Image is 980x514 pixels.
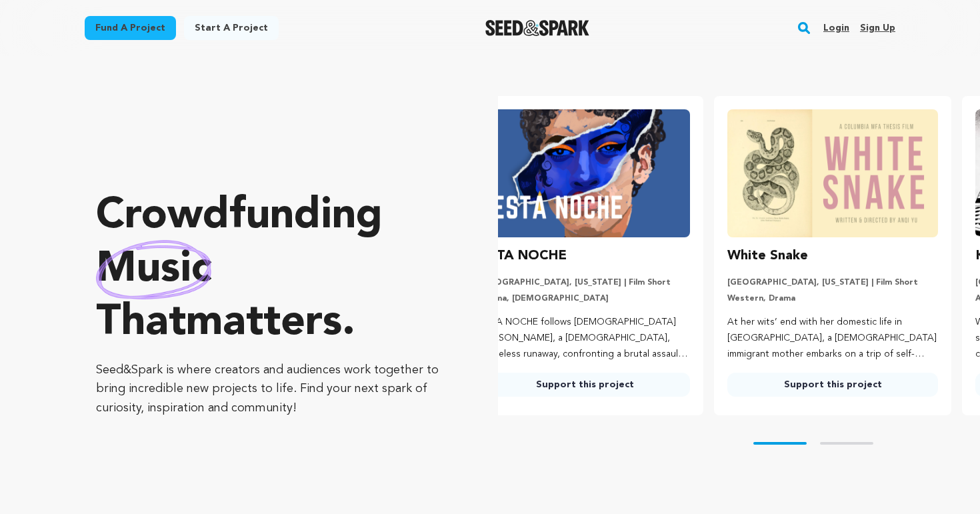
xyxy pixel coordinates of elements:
a: Support this project [727,373,938,397]
p: ESTA NOCHE follows [DEMOGRAPHIC_DATA] [PERSON_NAME], a [DEMOGRAPHIC_DATA], homeless runaway, conf... [480,315,691,362]
h3: ESTA NOCHE [480,245,567,267]
img: White Snake image [727,109,938,237]
p: [GEOGRAPHIC_DATA], [US_STATE] | Film Short [727,277,938,288]
a: Login [823,17,849,39]
img: hand sketched image [96,240,211,299]
p: At her wits’ end with her domestic life in [GEOGRAPHIC_DATA], a [DEMOGRAPHIC_DATA] immigrant moth... [727,315,938,362]
a: Start a project [184,16,279,40]
p: Western, Drama [727,293,938,304]
p: Drama, [DEMOGRAPHIC_DATA] [480,293,691,304]
a: Seed&Spark Homepage [485,20,590,36]
a: Support this project [480,373,691,397]
p: [GEOGRAPHIC_DATA], [US_STATE] | Film Short [480,277,691,288]
a: Sign up [860,17,895,39]
p: Crowdfunding that . [96,190,445,350]
p: Seed&Spark is where creators and audiences work together to bring incredible new projects to life... [96,361,445,418]
span: matters [186,302,342,345]
h3: White Snake [727,245,808,267]
img: ESTA NOCHE image [480,109,691,237]
a: Fund a project [85,16,176,40]
img: Seed&Spark Logo Dark Mode [485,20,590,36]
